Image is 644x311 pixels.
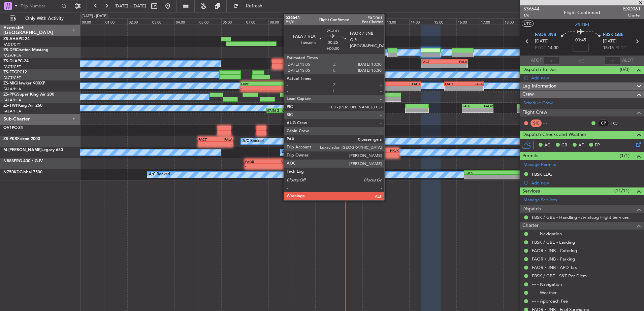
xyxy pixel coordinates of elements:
span: ZS-PPG [3,93,17,97]
span: Only With Activity [18,16,71,21]
a: FACT/CPT [3,64,21,69]
span: 15:15 [603,45,614,51]
div: - - [543,120,558,126]
div: Flight Confirmed [564,9,600,16]
div: FLKK [464,171,569,175]
a: OV1PC-24 [3,126,23,130]
input: --:-- [544,57,560,65]
span: Charter [623,12,641,18]
a: FBSK / GBE - Landing [532,239,575,245]
div: - [245,164,267,168]
div: A/C Booked [282,147,303,158]
span: 536644 [523,5,540,12]
div: 05:00 [198,19,222,25]
span: (0/0) [620,66,630,73]
div: 01:00 [104,19,128,25]
a: FALA/HLA [3,53,21,58]
div: A/C Booked [149,170,170,180]
div: SIC [530,119,542,127]
div: HKJK [367,148,399,152]
a: FAOR / JNB - Parking [532,256,575,262]
button: UTC [522,21,534,27]
div: 08:00 [268,19,292,25]
a: ZS-AHAPC-24 [3,37,30,41]
a: --- - Navigation [532,231,562,237]
div: - [444,64,467,68]
a: ZS-TWPKing Air 260 [3,104,42,108]
div: 11:00 [339,19,362,25]
div: FACT [421,60,444,64]
span: ALDT [622,57,633,64]
span: ELDT [615,45,626,51]
a: N888FRG-400 / G-IV [3,159,43,163]
span: ETOT [535,45,546,51]
div: FLKK [335,148,367,152]
a: M-[PERSON_NAME]Legacy 650 [3,148,63,152]
div: A/C Booked [315,47,336,58]
a: TCJ [611,120,626,126]
div: FALA [215,137,232,141]
div: - [306,75,327,79]
span: ZS-PKR [3,137,17,141]
div: FACT [267,160,289,164]
button: Only With Activity [7,13,73,24]
span: ZS-DLA [3,59,18,63]
div: FAOR [478,104,493,108]
a: FBSK / GBE - S&T Per Diem [532,273,587,279]
span: Dispatch To-Dos [522,66,556,74]
div: 15:00 [433,19,456,25]
div: A/C Booked [243,136,264,146]
div: - [421,64,444,68]
span: ZS-AHA [3,37,19,41]
div: 14:00 [409,19,433,25]
span: Refresh [240,4,268,8]
div: - [316,64,341,68]
span: EXD061 [623,5,641,12]
a: ZS-FTGPC12 [3,70,27,74]
div: - [462,108,478,112]
span: Leg Information [522,82,556,90]
div: - [397,86,420,90]
div: 10:00 [315,19,339,25]
span: CR [561,142,567,149]
div: - [445,86,464,90]
div: - [241,86,288,90]
div: 02:00 [127,19,151,25]
div: 17:00 [480,19,503,25]
div: 03:00 [151,19,174,25]
div: 07:00 [245,19,268,25]
div: FALE [375,82,397,86]
a: N750KDGlobal 7500 [3,170,42,174]
span: AC [544,142,550,149]
span: FAOR JNB [535,32,556,38]
div: FALE [288,82,334,86]
div: 16:00 [456,19,480,25]
div: FAKG [288,104,305,108]
span: FP [595,142,600,149]
div: FALA [464,82,483,86]
div: - [341,64,365,68]
div: 18:00 [503,19,527,25]
div: - [375,86,397,90]
div: FACT [397,82,420,86]
div: 06:00 [221,19,245,25]
div: - [335,153,367,157]
a: FACT/CPT [3,75,21,80]
span: Dispatch [522,205,541,213]
span: N888FR [3,159,19,163]
span: 14:30 [548,45,558,51]
a: FAOR / JNB - APD Tax [532,265,577,270]
a: ZS-DLAPC-24 [3,59,29,63]
a: ZS-PKRFalcon 2000 [3,137,40,141]
div: CP [598,119,609,127]
span: AF [578,142,584,149]
div: FACT [341,60,365,64]
span: OV1 [3,126,12,130]
span: FBSK GBE [603,32,623,38]
span: Crew [522,91,534,98]
a: ZS-PPGSuper King Air 200 [3,93,54,97]
span: ZS-TWP [3,104,18,108]
div: FIMP [241,82,288,86]
div: [DATE] - [DATE] [82,13,107,19]
button: Refresh [230,1,270,11]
